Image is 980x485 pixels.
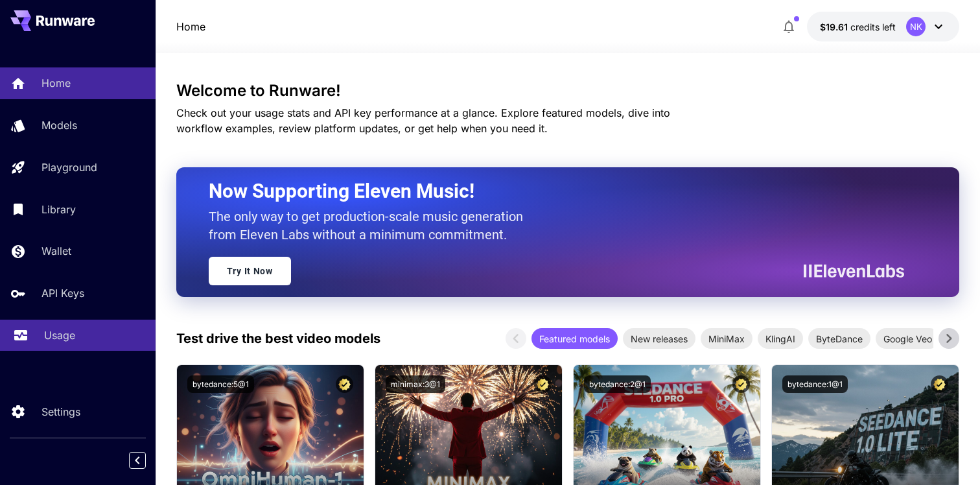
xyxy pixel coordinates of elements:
p: API Keys [41,285,84,301]
button: Certified Model – Vetted for best performance and includes a commercial license. [336,375,353,393]
div: New releases [623,328,695,349]
button: Certified Model – Vetted for best performance and includes a commercial license. [732,375,750,393]
span: ByteDance [808,332,870,346]
div: ByteDance [808,328,870,349]
div: $19.60562 [820,20,896,34]
button: $19.60562NK [807,12,959,41]
button: minimax:3@1 [386,375,445,393]
span: New releases [623,332,695,346]
button: bytedance:1@1 [782,375,848,393]
span: Google Veo [876,332,940,346]
p: Test drive the best video models [176,329,380,348]
p: The only way to get production-scale music generation from Eleven Labs without a minimum commitment. [209,207,533,244]
a: Home [176,19,205,34]
span: Featured models [531,332,618,346]
p: Models [41,117,77,133]
span: MiniMax [701,332,752,346]
div: NK [906,17,926,36]
p: Settings [41,404,80,420]
nav: breadcrumb [176,19,205,34]
p: Playground [41,160,97,175]
div: KlingAI [758,328,803,349]
p: Wallet [41,243,71,259]
span: $19.61 [820,21,850,32]
p: Home [41,75,71,91]
button: bytedance:5@1 [187,375,254,393]
div: Collapse sidebar [139,449,156,472]
span: credits left [850,21,896,32]
h2: Now Supporting Eleven Music! [209,179,894,204]
p: Library [41,202,76,217]
button: bytedance:2@1 [584,375,651,393]
span: Check out your usage stats and API key performance at a glance. Explore featured models, dive int... [176,106,670,135]
a: Try It Now [209,257,291,285]
p: Usage [44,327,75,343]
span: KlingAI [758,332,803,346]
button: Certified Model – Vetted for best performance and includes a commercial license. [931,375,948,393]
div: Google Veo [876,328,940,349]
div: MiniMax [701,328,752,349]
div: Featured models [531,328,618,349]
button: Collapse sidebar [129,452,146,469]
h3: Welcome to Runware! [176,82,959,100]
button: Certified Model – Vetted for best performance and includes a commercial license. [534,375,552,393]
